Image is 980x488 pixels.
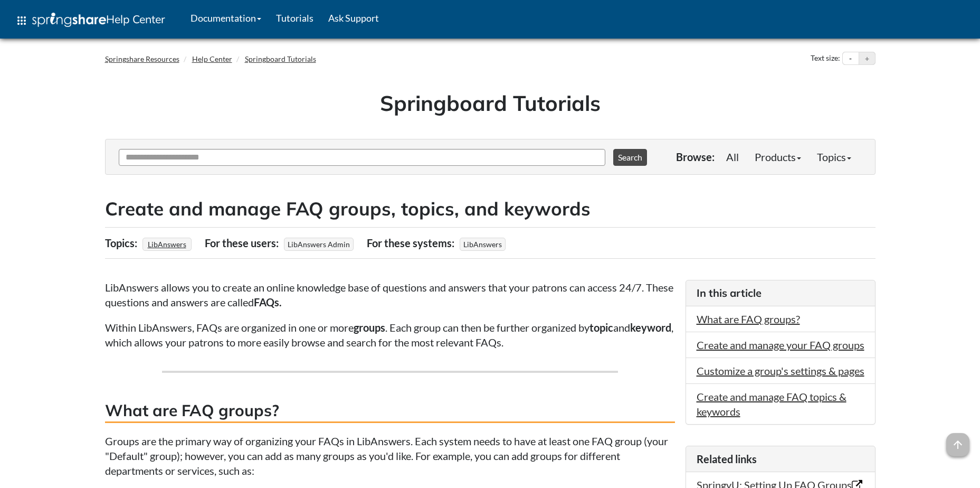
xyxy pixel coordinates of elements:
a: All [718,146,747,167]
p: Groups are the primary way of organizing your FAQs in LibAnswers. Each system needs to have at le... [105,434,675,478]
strong: FAQs. [254,296,282,308]
h2: Create and manage FAQ groups, topics, and keywords [105,196,876,222]
strong: keyword [630,321,671,334]
a: Customize a group's settings & pages [697,364,864,377]
div: For these users: [205,233,281,253]
div: For these systems: [367,233,457,253]
span: arrow_upward [946,433,969,456]
strong: groups [354,321,385,334]
a: Help Center [192,54,232,63]
a: apps Help Center [8,5,173,36]
a: Springshare Resources [105,54,179,63]
strong: topic [589,321,613,334]
a: What are FAQ groups? [697,313,800,325]
a: Create and manage FAQ topics & keywords [697,390,846,418]
h1: Springboard Tutorials [113,88,868,118]
div: Topics: [105,233,140,253]
a: Tutorials [269,5,321,31]
span: Help Center [106,12,165,26]
span: apps [15,14,28,27]
button: Decrease text size [843,52,859,65]
a: Topics [809,146,859,167]
h3: What are FAQ groups? [105,399,675,423]
p: LibAnswers allows you to create an online knowledge base of questions and answers that your patro... [105,280,675,309]
p: Within LibAnswers, FAQs are organized in one or more . Each group can then be further organized b... [105,320,675,350]
img: Springshare [32,13,106,27]
a: Springboard Tutorials [245,54,316,63]
a: arrow_upward [946,434,969,447]
div: Text size: [808,52,842,65]
p: Browse: [676,149,715,164]
a: Documentation [183,5,269,31]
a: Create and manage your FAQ groups [697,339,864,351]
button: Search [613,149,647,166]
a: Ask Support [321,5,386,31]
span: LibAnswers [460,238,506,251]
a: LibAnswers [146,237,188,252]
span: LibAnswers Admin [284,238,354,251]
a: Products [747,146,809,167]
button: Increase text size [859,52,875,65]
h3: In this article [697,286,864,301]
span: Related links [697,453,757,465]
